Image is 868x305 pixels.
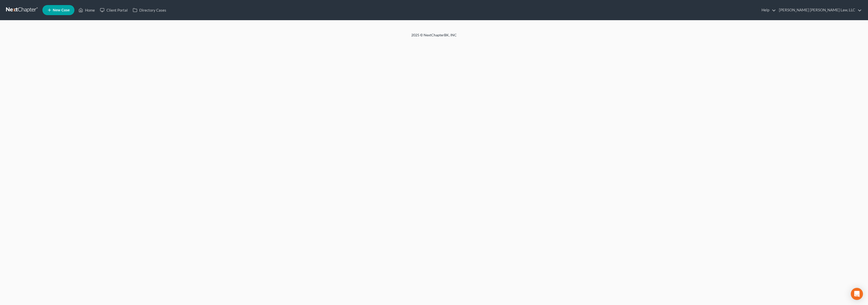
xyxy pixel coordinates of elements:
[290,33,578,42] div: 2025 © NextChapterBK, INC
[42,5,74,15] new-legal-case-button: New Case
[97,6,130,15] a: Client Portal
[130,6,169,15] a: Directory Cases
[76,6,97,15] a: Home
[776,6,862,15] a: [PERSON_NAME] [PERSON_NAME] Law, LLC
[851,288,863,300] div: Open Intercom Messenger
[759,6,776,15] a: Help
